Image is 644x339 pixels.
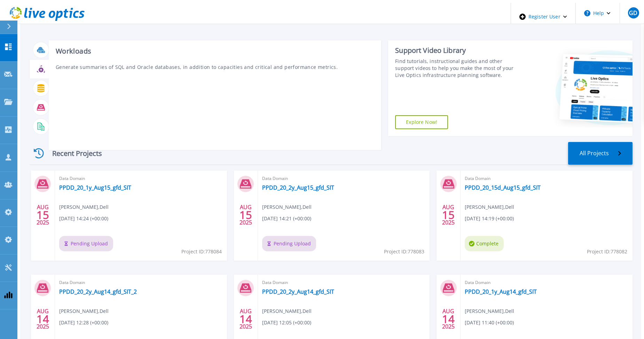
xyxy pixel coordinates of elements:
span: 14 [442,316,455,322]
h3: Workloads [56,47,374,55]
a: Explore Now! [395,115,448,129]
div: Register User [511,3,575,31]
span: [DATE] 14:21 (+00:00) [262,215,311,222]
span: [DATE] 14:19 (+00:00) [465,215,514,222]
span: Pending Upload [262,236,316,251]
p: Generate summaries of SQL and Oracle databases, in addition to capacities and critical and perfor... [56,63,374,71]
span: [PERSON_NAME] , Dell [262,307,312,315]
span: [DATE] 14:24 (+00:00) [59,215,108,222]
div: AUG 2025 [239,306,252,332]
span: 15 [239,212,252,218]
span: Project ID: 778083 [384,248,424,255]
span: Data Domain [465,175,628,182]
span: [PERSON_NAME] , Dell [262,203,312,211]
span: 15 [442,212,455,218]
a: PPDD_20_2y_Aug14_gfd_SIT_2 [59,288,137,295]
span: Data Domain [59,175,223,182]
div: AUG 2025 [442,202,455,228]
span: Complete [465,236,504,251]
span: Project ID: 778084 [181,248,222,255]
div: AUG 2025 [36,306,49,332]
span: [PERSON_NAME] , Dell [59,307,109,315]
a: PPDD_20_1y_Aug14_gfd_SIT [465,288,537,295]
div: AUG 2025 [239,202,252,228]
a: PPDD_20_1y_Aug15_gfd_SIT [59,184,131,191]
a: PPDD_20_2y_Aug14_gfd_SIT [262,288,334,295]
span: [DATE] 11:40 (+00:00) [465,319,514,326]
a: PPDD_20_15d_Aug15_gfd_SIT [465,184,541,191]
span: Data Domain [262,175,426,182]
a: All Projects [568,142,633,165]
span: 14 [239,316,252,322]
div: AUG 2025 [442,306,455,332]
span: Data Domain [59,279,223,286]
span: [PERSON_NAME] , Dell [465,307,514,315]
span: [PERSON_NAME] , Dell [59,203,109,211]
button: Help [576,3,619,24]
span: 15 [37,212,49,218]
span: Data Domain [465,279,628,286]
div: AUG 2025 [36,202,49,228]
span: [PERSON_NAME] , Dell [465,203,514,211]
span: Project ID: 778082 [587,248,627,255]
a: PPDD_20_2y_Aug15_gfd_SIT [262,184,334,191]
div: Support Video Library [395,46,519,55]
span: GD [629,10,637,16]
span: [DATE] 12:28 (+00:00) [59,319,108,326]
span: [DATE] 12:05 (+00:00) [262,319,311,326]
span: Data Domain [262,279,426,286]
span: 14 [37,316,49,322]
div: Find tutorials, instructional guides and other support videos to help you make the most of your L... [395,58,519,79]
div: Recent Projects [30,145,113,162]
span: Pending Upload [59,236,113,251]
